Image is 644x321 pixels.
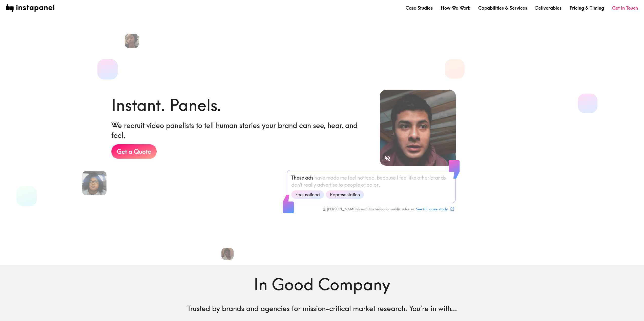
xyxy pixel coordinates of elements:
[305,174,313,181] span: ads
[6,4,54,12] img: instapanel
[303,181,316,188] span: really
[339,181,343,188] span: to
[417,174,429,181] span: other
[535,5,562,11] a: Deliverables
[399,174,408,181] span: feel
[382,153,393,164] button: Sound is off
[344,181,360,188] span: people
[441,5,470,11] a: How We Work
[409,174,416,181] span: like
[327,191,363,198] span: Representation
[317,181,338,188] span: advertise
[377,174,396,181] span: because
[367,181,380,188] span: color.
[292,191,323,198] span: Feel noticed
[612,5,638,11] a: Get in Touch
[326,174,339,181] span: made
[340,174,347,181] span: me
[415,205,455,213] a: See full case study
[397,174,398,181] span: I
[176,304,468,313] h6: Trusted by brands and agencies for mission-critical market research. You’re in with...
[348,174,356,181] span: feel
[82,171,107,195] img: Cassandra
[406,5,433,11] a: Case Studies
[430,174,446,181] span: brands
[357,174,376,181] span: noticed,
[361,181,366,188] span: of
[111,94,221,116] h1: Instant. Panels.
[291,181,302,188] span: don't
[221,248,234,260] img: Venita
[176,273,468,296] h1: In Good Company
[570,5,604,11] a: Pricing & Timing
[322,207,415,211] div: [PERSON_NAME] shared this video for public release.
[111,120,371,140] h6: We recruit video panelists to tell human stories your brand can see, hear, and feel.
[111,144,157,159] a: Get a Quote
[125,34,139,48] img: Jasmine
[291,174,304,181] span: These
[314,174,325,181] span: have
[478,5,527,11] a: Capabilities & Services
